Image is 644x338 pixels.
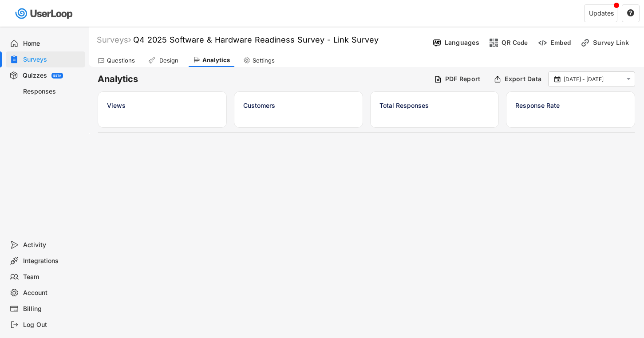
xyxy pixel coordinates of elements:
[502,39,528,47] div: QR Code
[505,75,541,83] div: Export Data
[23,71,47,80] div: Quizzes
[23,273,82,281] div: Team
[538,38,547,47] img: EmbedMinor.svg
[379,101,490,110] div: Total Responses
[107,101,217,110] div: Views
[445,75,481,83] div: PDF Report
[445,39,479,47] div: Languages
[97,35,131,45] div: Surveys
[593,39,637,47] div: Survey Link
[627,75,631,83] text: 
[243,101,354,110] div: Customers
[158,57,180,64] div: Design
[550,39,571,47] div: Embed
[23,55,82,64] div: Surveys
[23,305,82,313] div: Billing
[564,75,622,84] input: Select Date Range
[23,87,82,96] div: Responses
[23,241,82,249] div: Activity
[253,57,275,64] div: Settings
[554,75,561,83] text: 
[581,38,590,47] img: LinkMinor.svg
[23,257,82,265] div: Integrations
[627,9,635,17] button: 
[627,9,634,17] text: 
[133,35,379,44] font: Q4 2025 Software & Hardware Readiness Survey - Link Survey
[98,73,427,85] h6: Analytics
[589,10,614,16] div: Updates
[23,289,82,297] div: Account
[202,56,230,64] div: Analytics
[432,38,442,47] img: Language%20Icon.svg
[23,321,82,329] div: Log Out
[13,4,76,23] img: userloop-logo-01.svg
[107,57,135,64] div: Questions
[553,75,561,83] button: 
[515,101,626,110] div: Response Rate
[23,39,82,48] div: Home
[53,74,61,77] div: BETA
[624,75,632,83] button: 
[489,38,498,47] img: ShopcodesMajor.svg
